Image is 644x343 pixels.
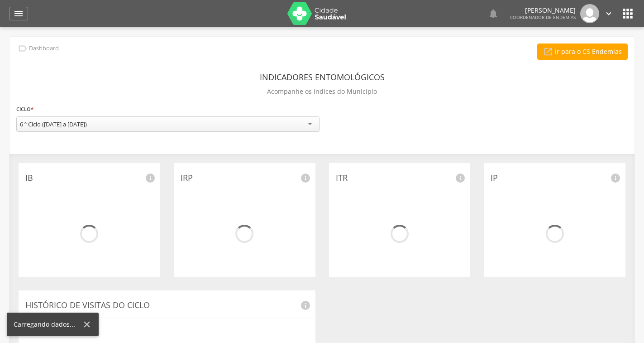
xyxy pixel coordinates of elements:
p: IRP [181,172,309,184]
p: ITR [336,172,464,184]
p: IB [25,172,153,184]
p: Histórico de Visitas do Ciclo [25,300,309,311]
i: info [300,300,311,311]
i:  [604,9,614,19]
div: Carregando dados... [14,320,82,329]
i:  [488,8,499,19]
i:  [13,8,24,19]
i:  [18,43,28,53]
a:  [604,4,614,23]
header: Indicadores Entomológicos [260,69,385,85]
a: Ir para o CS Endemias [537,43,628,60]
a:  [488,4,499,23]
label: Ciclo [16,104,33,114]
i:  [543,47,553,57]
p: Dashboard [29,45,59,52]
p: Acompanhe os índices do Município [267,85,377,98]
a:  [9,7,28,20]
p: IP [491,172,619,184]
i:  [620,6,635,21]
i: info [455,173,466,184]
i: info [300,173,311,184]
span: Coordenador de Endemias [510,14,576,20]
p: [PERSON_NAME] [510,7,576,14]
i: info [610,173,621,184]
i: info [145,173,156,184]
div: 6 º Ciclo ([DATE] a [DATE]) [20,120,87,128]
